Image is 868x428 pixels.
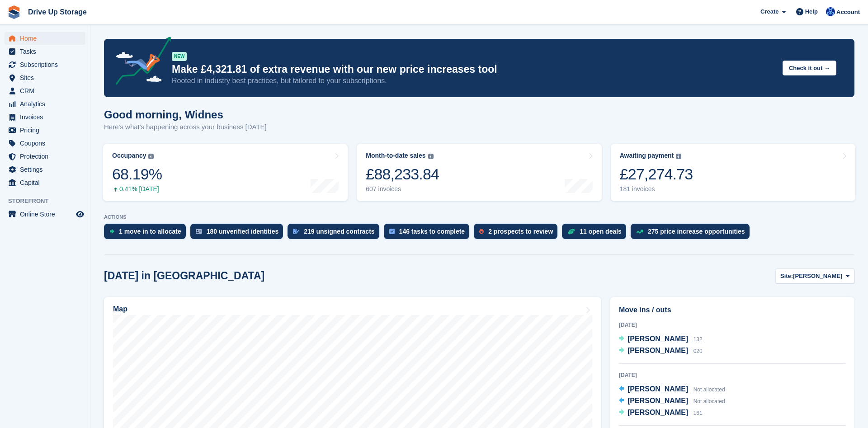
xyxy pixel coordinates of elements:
[619,305,846,315] h2: Move ins / outs
[172,52,187,61] div: NEW
[5,124,85,136] a: menu
[805,7,818,16] span: Help
[104,224,190,244] a: 1 move in to allocate
[775,268,854,283] button: Site: [PERSON_NAME]
[304,228,374,235] div: 219 unsigned contracts
[567,228,575,235] img: deal-1b604bf984904fb50ccaf53a9ad4b4a5d6e5aea283cecdc64d6e3604feb123c2.svg
[104,270,264,282] h2: [DATE] in [GEOGRAPHIC_DATA]
[5,208,85,221] a: menu
[619,395,725,407] a: [PERSON_NAME] Not allocated
[619,334,703,345] a: [PERSON_NAME] 132
[562,224,631,244] a: 11 open deals
[474,224,562,244] a: 2 prospects to review
[20,58,74,71] span: Subscriptions
[693,398,725,404] span: Not allocated
[5,98,85,110] a: menu
[24,5,90,19] a: Drive Up Storage
[619,345,703,357] a: [PERSON_NAME] 020
[399,228,465,235] div: 146 tasks to complete
[20,176,74,189] span: Capital
[619,384,725,395] a: [PERSON_NAME] Not allocated
[172,76,775,86] p: Rooted in industry best practices, but tailored to your subscriptions.
[693,348,703,354] span: 020
[488,228,553,235] div: 2 prospects to review
[20,150,74,163] span: Protection
[8,197,90,206] span: Storefront
[109,229,114,234] img: move_ins_to_allocate_icon-fdf77a2bb77ea45bf5b3d319d69a93e2d87916cf1d5bf7949dd705db3b84f3ca.svg
[389,229,395,234] img: task-75834270c22a3079a89374b754ae025e5fb1db73e45f91037f5363f120a921f8.svg
[112,185,162,193] div: 0.41% [DATE]
[20,85,74,97] span: CRM
[108,37,171,88] img: price-adjustments-announcement-icon-8257ccfd72463d97f412b2fc003d46551f7dbcb40ab6d574587a9cd5c0d94...
[627,335,688,343] span: [PERSON_NAME]
[196,229,202,234] img: verify_identity-adf6edd0f0f0b5bbfe63781bf79b02c33cf7c696d77639b501bdc392416b5a36.svg
[293,229,299,234] img: contract_signature_icon-13c848040528278c33f63329250d36e43548de30e8caae1d1a13099fd9432cc5.svg
[288,224,383,244] a: 219 unsigned contracts
[676,154,681,159] img: icon-info-grey-7440780725fd019a000dd9b08b2336e03edf1995a4989e88bcd33f0948082b44.svg
[20,137,74,150] span: Coupons
[366,185,439,193] div: 607 invoices
[148,154,154,159] img: icon-info-grey-7440780725fd019a000dd9b08b2336e03edf1995a4989e88bcd33f0948082b44.svg
[620,185,693,193] div: 181 invoices
[693,336,703,343] span: 132
[207,228,279,235] div: 180 unverified identities
[479,229,484,234] img: prospect-51fa495bee0391a8d652442698ab0144808aea92771e9ea1ae160a38d050c398.svg
[619,321,846,329] div: [DATE]
[780,272,793,281] span: Site:
[760,7,778,16] span: Create
[693,410,703,416] span: 161
[619,407,703,419] a: [PERSON_NAME] 161
[113,305,127,313] h2: Map
[172,63,775,76] p: Make £4,321.81 of extra revenue with our new price increases tool
[357,144,601,201] a: Month-to-date sales £88,233.84 607 invoices
[104,108,267,121] h1: Good morning, Widnes
[620,152,674,160] div: Awaiting payment
[20,111,74,123] span: Invoices
[648,228,745,235] div: 275 price increase opportunities
[826,7,835,16] img: Widnes Team
[5,111,85,123] a: menu
[190,224,288,244] a: 180 unverified identities
[5,58,85,71] a: menu
[5,71,85,84] a: menu
[619,371,846,379] div: [DATE]
[104,214,854,220] p: ACTIONS
[112,165,162,183] div: 68.19%
[783,61,836,75] button: Check it out →
[627,409,688,416] span: [PERSON_NAME]
[693,386,725,393] span: Not allocated
[5,163,85,176] a: menu
[20,71,74,84] span: Sites
[5,85,85,97] a: menu
[631,224,754,244] a: 275 price increase opportunities
[20,163,74,176] span: Settings
[112,152,146,160] div: Occupancy
[20,32,74,45] span: Home
[5,137,85,150] a: menu
[384,224,474,244] a: 146 tasks to complete
[627,397,688,404] span: [PERSON_NAME]
[627,347,688,354] span: [PERSON_NAME]
[103,144,348,201] a: Occupancy 68.19% 0.41% [DATE]
[5,176,85,189] a: menu
[5,45,85,58] a: menu
[636,230,643,234] img: price_increase_opportunities-93ffe204e8149a01c8c9dc8f82e8f89637d9d84a8eef4429ea346261dce0b2c0.svg
[7,5,21,19] img: stora-icon-8386f47178a22dfd0bd8f6a31ec36ba5ce8667c1dd55bd0f319d3a0aa187defe.svg
[366,165,439,183] div: £88,233.84
[20,45,74,58] span: Tasks
[5,32,85,45] a: menu
[104,122,267,132] p: Here's what's happening across your business [DATE]
[580,228,622,235] div: 11 open deals
[836,8,860,17] span: Account
[366,152,425,160] div: Month-to-date sales
[75,209,85,220] a: Preview store
[627,385,688,393] span: [PERSON_NAME]
[611,144,855,201] a: Awaiting payment £27,274.73 181 invoices
[20,208,74,221] span: Online Store
[20,98,74,110] span: Analytics
[5,150,85,163] a: menu
[119,228,181,235] div: 1 move in to allocate
[793,272,842,281] span: [PERSON_NAME]
[20,124,74,136] span: Pricing
[428,154,434,159] img: icon-info-grey-7440780725fd019a000dd9b08b2336e03edf1995a4989e88bcd33f0948082b44.svg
